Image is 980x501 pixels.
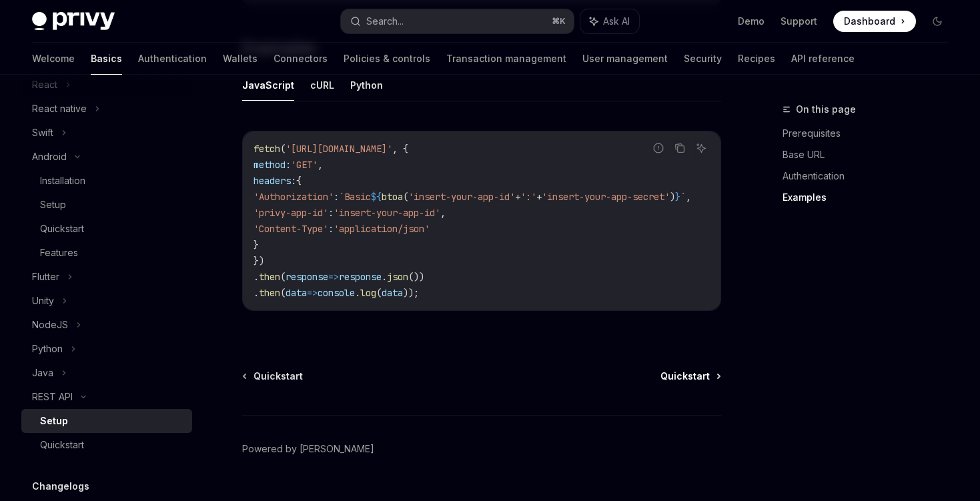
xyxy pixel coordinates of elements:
span: , [318,159,323,171]
span: 'Content-Type' [254,223,328,235]
span: 'insert-your-app-id' [408,191,515,203]
div: React native [32,101,87,117]
span: data [382,287,403,299]
span: log [360,287,376,299]
a: Examples [783,187,959,208]
span: + [536,191,542,203]
div: Installation [40,173,85,189]
span: . [254,287,259,299]
button: JavaScript [242,69,294,101]
span: ( [403,191,408,203]
a: Setup [21,409,192,433]
span: }) [254,255,264,267]
span: data [286,287,307,299]
a: Connectors [274,43,328,75]
span: ( [280,143,286,155]
div: Search... [366,13,404,29]
div: Java [32,365,53,381]
span: then [259,271,280,283]
a: Policies & controls [344,43,430,75]
span: ':' [520,191,536,203]
div: Setup [40,413,68,429]
span: fetch [254,143,280,155]
button: Report incorrect code [650,139,667,157]
span: } [675,191,680,203]
img: dark logo [32,12,115,31]
span: method: [254,159,291,171]
a: Dashboard [833,11,916,32]
span: => [307,287,318,299]
button: cURL [310,69,334,101]
span: then [259,287,280,299]
div: Unity [32,293,54,309]
span: Dashboard [844,15,895,28]
span: ) [670,191,675,203]
span: . [355,287,360,299]
div: Quickstart [40,437,84,453]
a: Welcome [32,43,75,75]
button: Ask AI [692,139,710,157]
span: , { [392,143,408,155]
a: User management [582,43,668,75]
a: Support [781,15,817,28]
div: REST API [32,389,73,405]
a: Base URL [783,144,959,165]
a: Authentication [783,165,959,187]
span: ( [376,287,382,299]
span: 'GET' [291,159,318,171]
span: Quickstart [660,370,710,383]
div: Swift [32,125,53,141]
span: ⌘ K [552,16,566,27]
a: Security [684,43,722,75]
h5: Changelogs [32,478,89,494]
a: Setup [21,193,192,217]
a: Quickstart [21,217,192,241]
div: Android [32,149,67,165]
span: . [254,271,259,283]
button: Toggle dark mode [927,11,948,32]
div: Python [32,341,63,357]
a: Recipes [738,43,775,75]
a: Prerequisites [783,123,959,144]
div: Setup [40,197,66,213]
a: Installation [21,169,192,193]
span: )); [403,287,419,299]
span: ( [280,271,286,283]
span: '[URL][DOMAIN_NAME]' [286,143,392,155]
span: json [387,271,408,283]
button: Copy the contents from the code block [671,139,688,157]
span: ` [680,191,686,203]
span: response [339,271,382,283]
span: console [318,287,355,299]
span: + [515,191,520,203]
span: `Basic [339,191,371,203]
span: ()) [408,271,424,283]
div: Features [40,245,78,261]
a: Wallets [223,43,258,75]
span: ${ [371,191,382,203]
a: Powered by [PERSON_NAME] [242,442,374,456]
a: Quickstart [21,433,192,457]
span: response [286,271,328,283]
div: Flutter [32,269,59,285]
span: 'insert-your-app-id' [334,207,440,219]
a: Demo [738,15,765,28]
a: Transaction management [446,43,566,75]
span: ( [280,287,286,299]
span: 'insert-your-app-secret' [542,191,670,203]
a: Quickstart [243,370,303,383]
div: Quickstart [40,221,84,237]
button: Python [350,69,383,101]
a: API reference [791,43,855,75]
span: } [254,239,259,251]
span: , [686,191,691,203]
span: : [334,191,339,203]
span: Ask AI [603,15,630,28]
span: : [328,223,334,235]
button: Search...⌘K [341,9,574,33]
a: Basics [91,43,122,75]
span: Quickstart [254,370,303,383]
span: => [328,271,339,283]
span: btoa [382,191,403,203]
span: headers: [254,175,296,187]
